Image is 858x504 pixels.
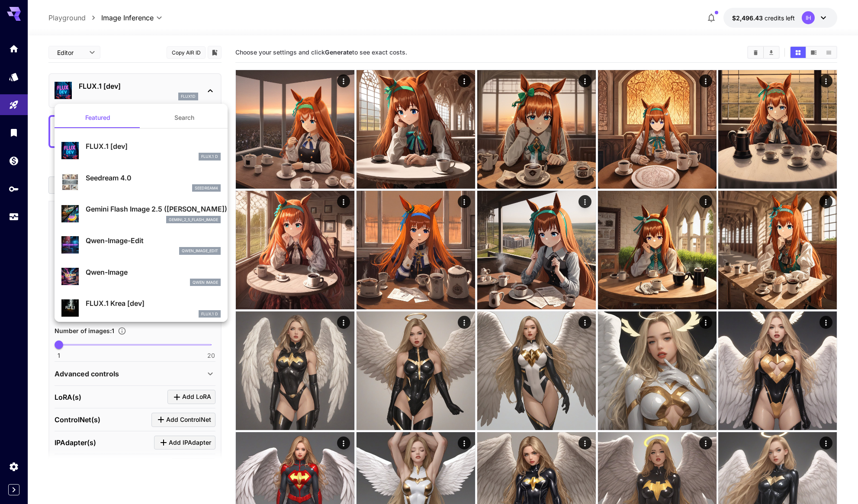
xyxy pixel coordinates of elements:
p: qwen_image_edit [182,248,218,254]
p: FLUX.1 D [201,311,218,317]
div: FLUX.1 Krea [dev]FLUX.1 D [61,295,221,321]
button: Featured [55,107,141,128]
p: FLUX.1 Krea [dev] [86,298,221,308]
div: Seedream 4.0seedream4 [61,169,221,196]
p: Qwen Image [193,279,218,286]
p: Gemini Flash Image 2.5 ([PERSON_NAME]) [86,204,221,214]
div: Qwen-Image-Editqwen_image_edit [61,232,221,258]
p: Qwen-Image-Edit [86,235,221,246]
p: FLUX.1 [dev] [86,141,221,151]
button: Search [141,107,228,128]
p: seedream4 [195,185,218,191]
div: Gemini Flash Image 2.5 ([PERSON_NAME])gemini_2_5_flash_image [61,200,221,227]
div: Qwen-ImageQwen Image [61,263,221,290]
p: Seedream 4.0 [86,173,221,183]
p: Qwen-Image [86,267,221,277]
p: gemini_2_5_flash_image [169,217,218,223]
div: FLUX.1 [dev]FLUX.1 D [61,138,221,164]
p: FLUX.1 D [201,154,218,160]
